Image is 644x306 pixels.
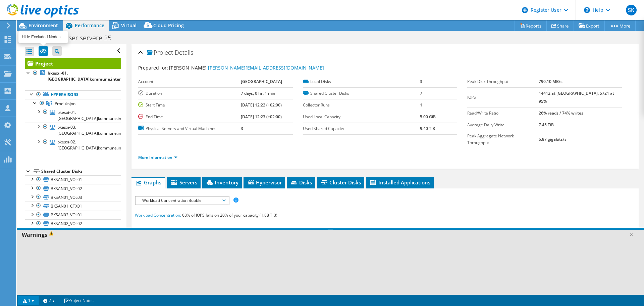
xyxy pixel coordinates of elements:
span: [PERSON_NAME], [169,64,324,71]
a: Hypervisors [25,90,121,99]
span: Hypervisor [247,179,282,186]
a: BKSAN01_VOL03 [25,193,121,202]
span: Details [175,48,193,56]
b: 790.10 MB/s [539,79,562,84]
label: Account [138,78,241,85]
span: Inventory [206,179,238,186]
b: [DATE] 12:22 (+02:00) [241,102,282,108]
span: Graphs [135,179,161,186]
span: Environment [29,22,58,29]
b: [DATE] 12:23 (+02:00) [241,114,282,120]
b: 3 [241,126,243,131]
a: BKSAN02_VOL02 [25,219,121,228]
div: Warnings [17,230,644,240]
a: Share [546,20,574,31]
b: 9.40 TiB [420,126,435,131]
b: 6.87 gigabits/s [539,136,567,142]
a: bkesxi-03.[GEOGRAPHIC_DATA]kommune.intern [25,123,121,137]
a: Export [574,20,605,31]
a: bkesxi-02.[GEOGRAPHIC_DATA]kommune.intern [25,138,121,152]
label: Used Local Capacity [303,114,420,120]
b: 26% reads / 74% writes [539,110,583,116]
a: bkesxi-01.[GEOGRAPHIC_DATA]kommune.intern [25,108,121,123]
label: Duration [138,90,241,97]
label: IOPS [467,94,539,101]
div: Hide Excluded Nodes [18,31,68,43]
label: Shared Cluster Disks [303,90,420,97]
div: Shared Cluster Disks [41,167,121,175]
b: 7 days, 0 hr, 1 min [241,90,275,96]
a: More [604,20,636,31]
span: 68% of IOPS falls on 20% of your capacity (1.88 TiB) [182,212,277,218]
span: Project [147,49,173,56]
b: 7 [420,90,422,96]
span: Cloud Pricing [153,22,184,29]
b: 14412 at [GEOGRAPHIC_DATA], 5721 at 95% [539,90,614,104]
a: Reports [515,20,547,31]
b: 5.00 GiB [420,114,436,120]
a: Project Notes [59,296,98,305]
a: BKSAN02_VOL01 [25,211,121,219]
span: Performance [75,22,104,29]
label: Peak Aggregate Network Throughput [467,133,539,146]
label: Peak Disk Throughput [467,78,539,85]
label: Start Time [138,102,241,108]
span: Servers [170,179,197,186]
a: BKSAN01_CTX01 [25,202,121,210]
span: Installed Applications [369,179,430,186]
label: Prepared for: [138,64,168,71]
h1: Analyse ressurser servere 25 [22,34,122,42]
span: SK [626,5,637,15]
span: Virtual [121,22,137,29]
label: Collector Runs [303,102,420,108]
a: 2 [39,296,59,305]
span: Workload Concentration Bubble [139,196,225,205]
a: BKSAN01_VOL01 [25,175,121,184]
label: Local Disks [303,78,420,85]
svg: \n [584,7,590,13]
label: Used Shared Capacity [303,125,420,132]
label: Physical Servers and Virtual Machines [138,125,241,132]
a: bkesxi-01.[GEOGRAPHIC_DATA]kommune.intern [25,69,121,84]
a: More Information [138,155,177,160]
span: Cluster Disks [320,179,361,186]
label: Read/Write Ratio [467,110,539,117]
b: 3 [420,79,422,84]
b: bkesxi-01.[GEOGRAPHIC_DATA]kommune.intern [48,70,123,82]
a: Project [25,58,121,69]
span: Produksjon [55,101,75,106]
label: End Time [138,114,241,120]
b: 7.45 TiB [539,122,554,128]
span: Workload Concentration: [135,212,181,218]
b: [GEOGRAPHIC_DATA] [241,79,282,84]
a: Produksjon [25,99,121,108]
a: 1 [18,296,39,305]
a: BKSAN01_VOL02 [25,184,121,193]
b: 1 [420,102,422,108]
a: [PERSON_NAME][EMAIL_ADDRESS][DOMAIN_NAME] [208,64,324,71]
span: Disks [290,179,312,186]
label: Average Daily Write [467,122,539,128]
